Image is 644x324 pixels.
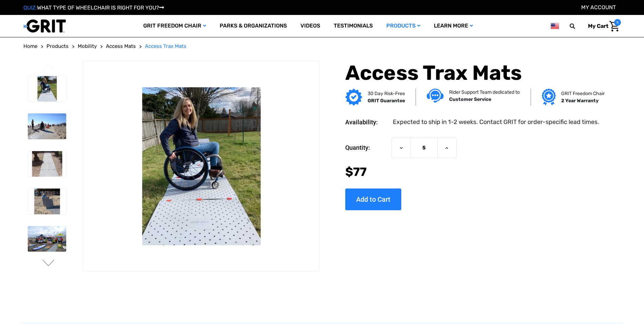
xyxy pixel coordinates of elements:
[28,226,66,252] img: Access Trax Mats
[83,87,319,245] img: Access Trax Mats
[551,22,559,30] img: us.png
[427,15,480,37] a: Learn More
[28,76,66,102] img: Access Trax Mats
[614,19,621,26] span: 5
[294,15,327,37] a: Videos
[368,98,405,104] strong: GRIT Guarantee
[41,64,56,72] button: Go to slide 6 of 6
[345,89,362,106] img: GRIT Guarantee
[145,43,186,49] span: Access Trax Mats
[345,188,401,210] input: Add to Cart
[23,42,621,50] nav: Breadcrumb
[78,42,97,50] a: Mobility
[28,151,66,177] img: Access Trax Mats
[47,43,69,49] span: Products
[368,90,405,97] p: 30 Day Risk-Free
[588,23,608,29] span: My Cart
[561,98,599,104] strong: 2 Year Warranty
[213,15,294,37] a: Parks & Organizations
[345,118,388,127] dt: Availability:
[581,4,616,11] a: Account
[23,4,37,11] span: QUIZ:
[28,113,66,139] img: Access Trax Mats
[106,42,136,50] a: Access Mats
[449,89,520,96] p: Rider Support Team dedicated to
[106,43,136,49] span: Access Mats
[41,259,56,268] button: Go to slide 2 of 6
[145,42,186,50] a: Access Trax Mats
[393,118,599,127] dd: Expected to ship in 1-2 weeks. Contact GRIT for order-specific lead times.
[136,15,213,37] a: GRIT Freedom Chair
[78,43,97,49] span: Mobility
[327,15,380,37] a: Testimonials
[23,42,37,50] a: Home
[23,4,164,11] a: QUIZ:WHAT TYPE OF WHEELCHAIR IS RIGHT FOR YOU?
[573,19,583,33] input: Search
[561,90,605,97] p: GRIT Freedom Chair
[583,19,621,33] a: Cart with 5 items
[427,89,444,103] img: Customer service
[47,42,69,50] a: Products
[23,19,66,33] img: GRIT All-Terrain Wheelchair and Mobility Equipment
[609,21,619,32] img: Cart
[28,188,66,214] img: Access Trax Mats
[345,61,603,85] h1: Access Trax Mats
[345,165,367,179] span: $77
[380,15,427,37] a: Products
[542,89,556,106] img: Grit freedom
[345,138,388,158] label: Quantity:
[23,43,37,49] span: Home
[449,96,491,102] strong: Customer Service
